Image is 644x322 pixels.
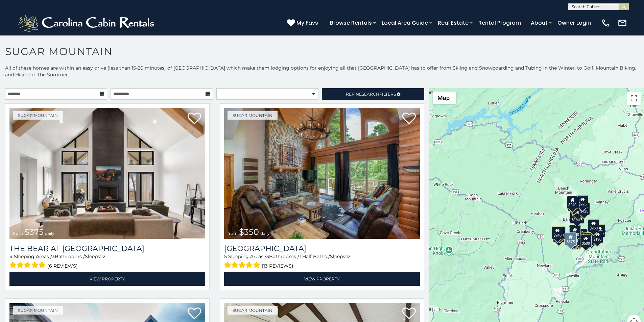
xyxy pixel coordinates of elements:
span: from [13,231,23,236]
a: View Property [224,272,420,286]
div: $500 [580,234,592,247]
a: The Bear At Sugar Mountain from $375 daily [9,108,205,239]
span: 5 [224,253,227,259]
span: 12 [346,253,351,259]
span: 4 [9,253,13,259]
div: $125 [578,202,590,215]
a: Sugar Mountain [13,306,63,315]
a: Add to favorites [402,307,416,321]
a: Add to favorites [188,307,201,321]
a: RefineSearchFilters [322,88,424,100]
a: [GEOGRAPHIC_DATA] [224,244,420,253]
span: 12 [101,253,105,259]
a: Add to favorites [188,112,201,126]
img: Grouse Moor Lodge [224,108,420,239]
div: Sleeping Areas / Bathrooms / Sleeps: [9,253,205,270]
a: Local Area Guide [378,17,431,29]
div: $375 [565,232,577,246]
div: $300 [569,226,581,239]
div: $225 [577,195,589,208]
span: Map [437,94,450,101]
a: Owner Login [554,17,594,29]
a: Add to favorites [402,112,416,126]
span: 3 [266,253,269,259]
a: Sugar Mountain [228,306,278,315]
span: (13 reviews) [262,262,293,270]
img: White-1-2.png [17,13,157,33]
div: $155 [594,224,605,237]
h3: Grouse Moor Lodge [224,244,420,253]
span: Refine Filters [346,92,396,97]
a: The Bear At [GEOGRAPHIC_DATA] [9,244,205,253]
span: 3 [52,253,55,259]
span: 1 Half Baths / [299,253,330,259]
span: (6 reviews) [47,262,78,270]
div: $190 [569,225,580,238]
span: daily [260,231,270,236]
span: from [228,231,238,236]
div: $240 [552,226,563,239]
div: $190 [592,230,603,243]
a: Real Estate [434,17,472,29]
a: Sugar Mountain [228,111,278,120]
img: The Bear At Sugar Mountain [9,108,205,239]
a: Sugar Mountain [13,111,63,120]
div: $1,095 [570,211,584,224]
a: Browse Rentals [327,17,375,29]
a: Grouse Moor Lodge from $350 daily [224,108,420,239]
span: $375 [24,227,44,237]
a: Rental Program [475,17,524,29]
img: mail-regular-white.png [618,18,627,28]
a: About [527,17,551,29]
button: Change map style [433,92,456,104]
h3: The Bear At Sugar Mountain [9,244,205,253]
button: Toggle fullscreen view [627,92,641,105]
img: phone-regular-white.png [601,18,611,28]
span: Search [362,92,379,97]
div: $240 [567,196,578,209]
span: $350 [239,227,259,237]
div: $195 [583,232,595,245]
div: Sleeping Areas / Bathrooms / Sleeps: [224,253,420,270]
div: $250 [588,219,599,232]
a: My Favs [287,19,320,27]
a: View Property [9,272,205,286]
span: My Favs [296,19,318,27]
div: $200 [576,229,588,242]
span: daily [45,231,54,236]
